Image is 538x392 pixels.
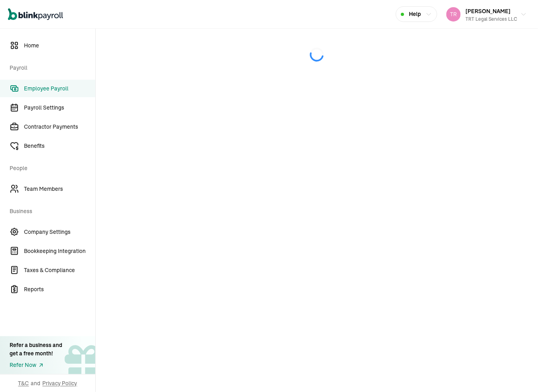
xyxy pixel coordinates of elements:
span: Help [409,10,421,18]
div: TRT Legal Services LLC [465,16,517,23]
span: Payroll [10,56,90,78]
span: Privacy Policy [43,379,77,387]
span: Reports [24,285,95,294]
span: Team Members [24,185,95,193]
a: Refer Now [10,361,62,369]
div: Refer a business and get a free month! [10,341,62,358]
span: Payroll Settings [24,104,95,112]
span: [PERSON_NAME] [465,8,511,15]
button: Help [396,6,437,22]
span: Business [10,199,90,221]
span: Contractor Payments [24,123,95,131]
span: Company Settings [24,228,95,236]
span: T&C [18,379,29,387]
button: [PERSON_NAME]TRT Legal Services LLC [443,4,530,24]
span: People [10,156,90,178]
span: Employee Payroll [24,84,95,93]
iframe: Chat Widget [498,354,538,392]
nav: Global [8,3,63,26]
span: Benefits [24,142,95,150]
span: Home [24,41,95,50]
span: Bookkeeping Integration [24,247,95,255]
span: Taxes & Compliance [24,266,95,274]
